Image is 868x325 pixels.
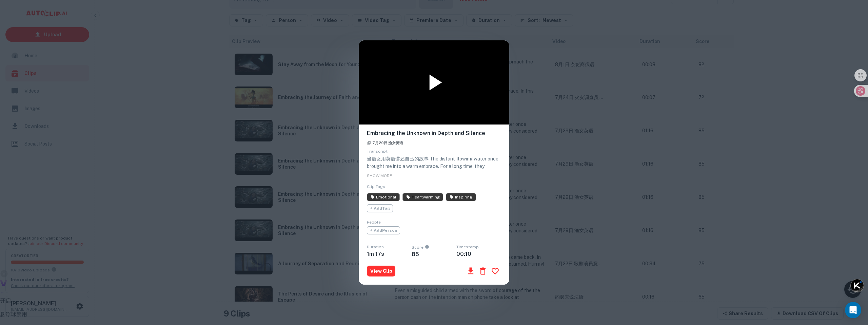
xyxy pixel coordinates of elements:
span: + Add Person [367,226,400,234]
span: AI has identified this clip as Heartwarming [402,193,443,201]
span: Transcript [367,149,388,154]
span: + Add Tag [367,204,393,212]
h6: 00:10 [456,251,501,257]
h6: Embracing the Unknown in Depth and Silence [367,130,501,137]
h6: 1m 17 s [367,251,412,257]
div: An AI-calculated score on a clip's engagement potential, scored from 0 to 100. [423,245,429,251]
span: Score [412,245,456,251]
h6: 85 [412,251,456,257]
span: 7月29日 渔女英语 [367,141,403,145]
span: People [367,220,381,225]
span: AI has identified this clip as Inspiring [446,193,476,201]
button: View Clip [367,266,395,276]
span: SHOW MORE [367,173,392,178]
a: 7月29日 渔女英语 [367,139,403,146]
span: AI has identified this clip as Emotional [367,193,400,201]
span: Clip Tags [367,184,385,189]
span: Timestamp [456,245,479,249]
span: Duration [367,245,384,249]
div: Open Intercom Messenger [845,302,861,318]
p: 当语女用英语讲述自己的故事 The distant flowing water once brought me into a warm embrace. For a long time, the... [367,155,501,230]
